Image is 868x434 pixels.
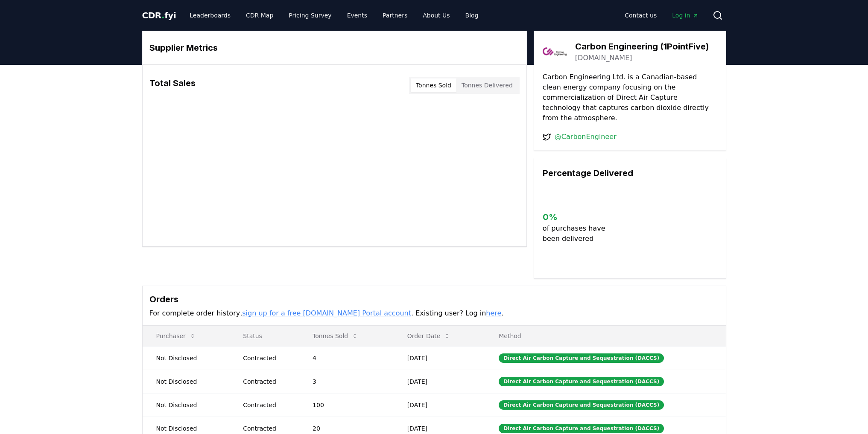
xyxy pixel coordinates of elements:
[149,293,719,306] h3: Orders
[543,72,717,123] p: Carbon Engineering Ltd. is a Canadian-based clean energy company focusing on the commercializatio...
[142,10,176,20] span: CDR fyi
[411,78,456,92] button: Tonnes Sold
[492,332,719,340] p: Method
[149,308,719,318] p: For complete order history, . Existing user? Log in .
[499,424,664,433] div: Direct Air Carbon Capture and Sequestration (DACCS)
[575,40,709,53] h3: Carbon Engineering (1PointFive)
[618,8,663,23] a: Contact us
[299,346,394,370] td: 4
[400,327,458,344] button: Order Date
[142,9,176,21] a: CDR.fyi
[149,77,196,94] h3: Total Sales
[183,8,485,23] nav: Main
[243,354,292,362] div: Contracted
[376,8,414,23] a: Partners
[543,211,612,223] h3: 0 %
[486,309,501,317] a: here
[243,424,292,433] div: Contracted
[306,327,365,344] button: Tonnes Sold
[665,8,705,23] a: Log in
[239,8,280,23] a: CDR Map
[499,353,664,363] div: Direct Air Carbon Capture and Sequestration (DACCS)
[543,40,567,64] img: Carbon Engineering (1PointFive)-logo
[299,393,394,417] td: 100
[672,11,698,20] span: Log in
[149,41,520,54] h3: Supplier Metrics
[161,10,164,20] span: .
[243,401,292,409] div: Contracted
[149,327,203,344] button: Purchaser
[183,8,237,23] a: Leaderboards
[299,370,394,393] td: 3
[394,370,485,393] td: [DATE]
[499,377,664,386] div: Direct Air Carbon Capture and Sequestration (DACCS)
[394,346,485,370] td: [DATE]
[143,370,230,393] td: Not Disclosed
[416,8,456,23] a: About Us
[499,400,664,410] div: Direct Air Carbon Capture and Sequestration (DACCS)
[340,8,374,23] a: Events
[394,393,485,417] td: [DATE]
[456,78,518,92] button: Tonnes Delivered
[282,8,338,23] a: Pricing Survey
[143,393,230,417] td: Not Disclosed
[236,332,292,340] p: Status
[575,53,632,63] a: [DOMAIN_NAME]
[618,8,705,23] nav: Main
[143,346,230,370] td: Not Disclosed
[459,8,485,23] a: Blog
[555,132,617,142] a: @CarbonEngineer
[243,377,292,386] div: Contracted
[543,167,717,179] h3: Percentage Delivered
[242,309,411,317] a: sign up for a free [DOMAIN_NAME] Portal account
[543,223,612,244] p: of purchases have been delivered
